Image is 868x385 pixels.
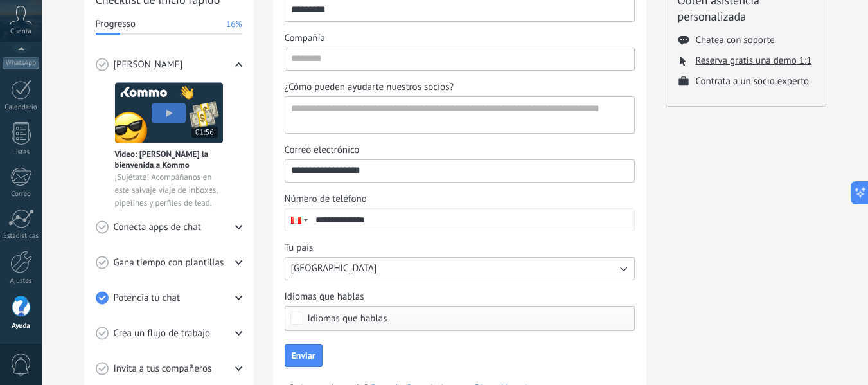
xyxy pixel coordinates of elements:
span: Tu país [285,242,314,255]
button: Enviar [285,344,323,367]
span: Correo electrónico [285,144,360,157]
span: Idiomas que hablas [285,291,364,303]
span: Idiomas que hablas [308,314,387,323]
input: Compañía [285,48,634,69]
span: Gana tiempo con plantillas [114,256,224,269]
img: Meet video [115,82,223,143]
span: Invita a tus compañeros [114,363,212,375]
button: Contrata a un socio experto [696,75,810,87]
span: ¡Sujétate! Acompáñanos en este salvaje viaje de inboxes, pipelines y perfiles de lead. [115,171,223,210]
span: Conecta apps de chat [114,221,201,234]
input: Número de teléfono [310,209,634,231]
span: Compañía [285,32,325,45]
span: Enviar [292,351,315,360]
span: ¿Cómo pueden ayudarte nuestros socios? [285,81,454,94]
div: Ayuda [3,322,40,330]
div: Peru: + 51 [285,209,310,231]
span: Vídeo: [PERSON_NAME] la bienvenida a Kommo [115,148,223,170]
span: Crea un flujo de trabajo [114,327,211,340]
span: Número de teléfono [285,193,367,206]
span: [PERSON_NAME] [114,58,183,71]
div: WhatsApp [3,57,39,69]
textarea: ¿Cómo pueden ayudarte nuestros socios? [285,97,632,133]
div: Estadísticas [3,232,40,240]
div: Calendario [3,103,40,112]
button: Chatea con soporte [696,34,775,46]
span: 16% [226,18,242,31]
div: Ajustes [3,277,40,285]
input: Correo electrónico [285,160,634,181]
span: [GEOGRAPHIC_DATA] [291,262,377,275]
div: Listas [3,148,40,157]
button: Tu país [285,257,635,280]
span: Potencia tu chat [114,292,181,305]
span: Progresso [96,18,136,31]
button: Reserva gratis una demo 1:1 [696,55,812,67]
div: Correo [3,190,40,199]
span: Cuenta [10,28,31,36]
